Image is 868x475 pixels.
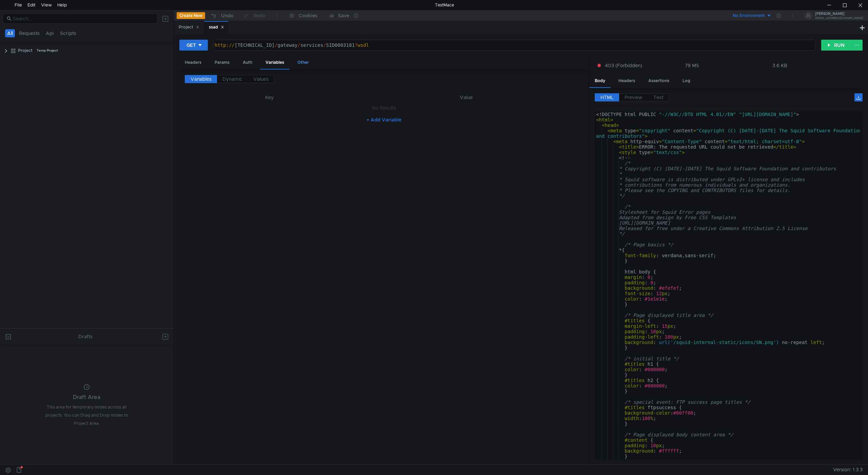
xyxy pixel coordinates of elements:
[186,41,196,49] div: GET
[643,75,675,87] div: Assertions
[179,56,207,69] div: Headers
[205,11,238,21] button: Undo
[221,12,234,20] div: Undo
[177,12,205,19] button: Create New
[613,75,640,87] div: Headers
[299,12,317,20] div: Cookies
[209,24,224,31] div: ssad
[354,93,578,101] th: Value
[17,29,42,37] button: Requests
[209,56,235,69] div: Params
[685,62,699,69] div: 79 MS
[361,114,407,125] button: + Add Variable
[253,76,269,82] span: Values
[13,15,153,22] input: Search...
[58,29,78,37] button: Scripts
[589,75,611,88] div: Body
[605,62,642,69] span: 403 (Forbidden)
[185,93,354,101] th: Key
[254,12,265,20] div: Redo
[260,56,290,70] div: Variables
[191,76,212,82] span: Variables
[815,17,863,19] div: [EMAIL_ADDRESS][DOMAIN_NAME]
[179,40,208,51] button: GET
[179,24,199,31] div: Project
[772,62,787,69] div: 3.6 KB
[725,10,772,21] button: No Environment
[5,29,15,37] button: All
[821,40,851,51] button: RUN
[78,332,93,341] div: Drafts
[292,56,314,69] div: Other
[238,11,270,21] button: Redo
[733,13,765,19] div: No Environment
[37,45,58,56] div: Temp Project
[677,75,696,87] div: Log
[44,29,56,37] button: Api
[815,12,863,16] div: [PERSON_NAME]
[222,76,242,82] span: Dynamic
[600,94,614,100] span: HTML
[625,94,643,100] span: Preview
[372,105,396,111] nz-embed-empty: No Results
[237,56,258,69] div: Auth
[18,45,33,56] div: Project
[833,465,863,475] span: Version: 1.3.3
[338,13,349,18] div: Save
[653,94,664,100] span: Text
